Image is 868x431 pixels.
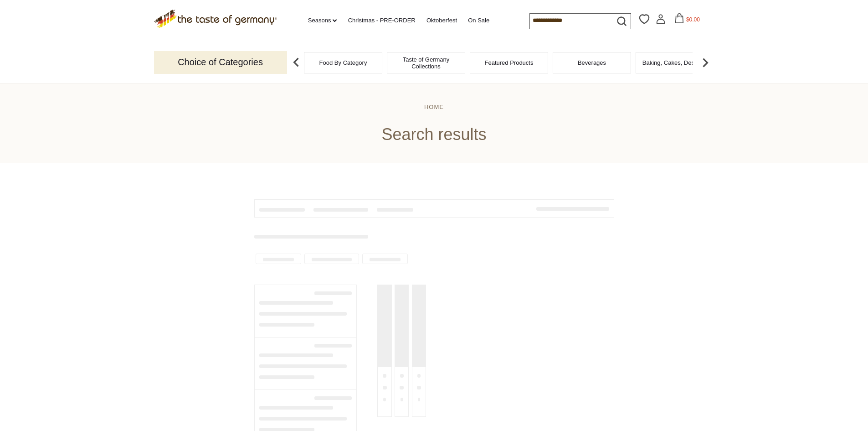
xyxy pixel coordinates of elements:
[287,53,305,72] img: previous arrow
[345,16,414,26] a: Christmas - PRE-ORDER
[425,16,461,26] a: Oktoberfest
[390,56,462,70] a: Taste of Germany Collections
[472,16,495,26] a: On Sale
[302,16,334,26] a: Seasons
[685,15,700,23] span: $0.00
[154,51,287,73] p: Choice of Categories
[696,53,714,72] img: next arrow
[482,59,536,66] a: Featured Products
[28,124,840,145] h1: Search results
[668,14,706,27] button: $0.00
[424,103,443,111] a: Home
[317,59,370,66] a: Food By Category
[575,59,608,66] a: Beverages
[640,59,710,66] a: Baking, Cakes, Desserts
